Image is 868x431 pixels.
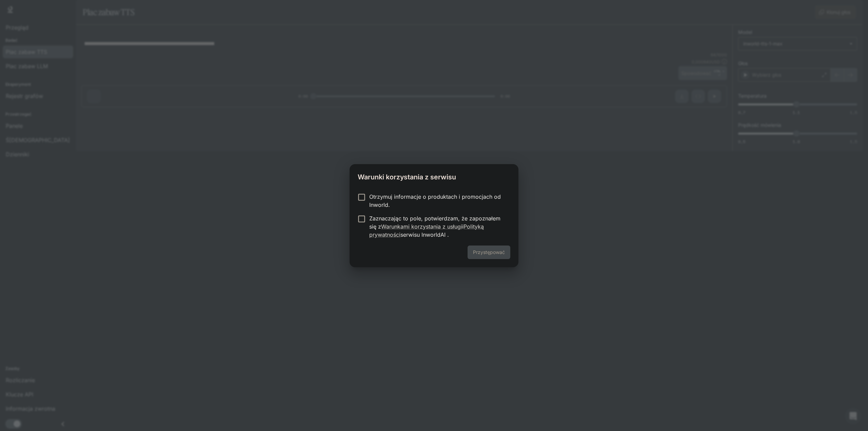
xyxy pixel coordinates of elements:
font: Zaznaczając to pole, potwierdzam, że zapoznałem się z [369,215,500,230]
font: Otrzymuj informacje o produktach i promocjach od Inworld. [369,193,501,208]
font: serwisu InworldAI . [400,231,449,238]
a: Warunkami korzystania z usługi [381,223,462,230]
font: i [462,223,463,230]
a: Polityką prywatności [369,223,484,238]
font: Warunki korzystania z serwisu [358,173,456,181]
